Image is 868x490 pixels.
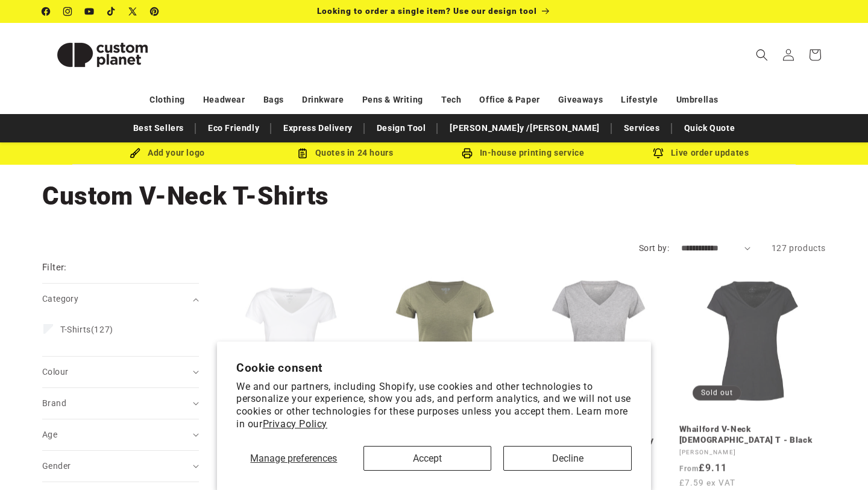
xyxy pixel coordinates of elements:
[441,89,461,110] a: Tech
[42,261,67,275] h2: Filter:
[297,148,308,159] img: Order Updates Icon
[42,294,78,304] span: Category
[202,118,265,139] a: Eco Friendly
[621,89,658,110] a: Lifestyle
[42,284,199,314] summary: Category (0 selected)
[203,89,245,110] a: Headwear
[503,446,632,471] button: Decline
[462,148,473,159] img: In-house printing
[618,118,666,139] a: Services
[277,118,359,139] a: Express Delivery
[678,118,741,139] a: Quick Quote
[42,430,57,439] span: Age
[679,421,826,442] a: Whailford V-Neck [DEMOGRAPHIC_DATA] T - Black
[42,357,199,387] summary: Colour (0 selected)
[317,6,537,16] span: Looking to order a single item? Use our design tool
[42,367,68,377] span: Colour
[772,243,826,253] span: 127 products
[434,145,612,161] div: In-house printing service
[42,28,163,82] img: Custom Planet
[38,23,168,86] a: Custom Planet
[42,461,71,471] span: Gender
[749,42,775,68] summary: Search
[149,89,185,110] a: Clothing
[263,418,327,430] a: Privacy Policy
[42,398,66,408] span: Brand
[444,118,605,139] a: [PERSON_NAME]y /[PERSON_NAME]
[127,118,190,139] a: Best Sellers
[479,89,539,110] a: Office & Paper
[363,446,492,471] button: Accept
[302,89,344,110] a: Drinkware
[236,361,632,375] h2: Cookie consent
[256,145,434,161] div: Quotes in 24 hours
[60,324,113,335] span: (127)
[42,451,199,482] summary: Gender (0 selected)
[362,89,423,110] a: Pens & Writing
[42,419,199,450] summary: Age (0 selected)
[42,180,826,212] h1: Custom V-Neck T-Shirts
[676,89,719,110] a: Umbrellas
[78,145,256,161] div: Add your logo
[42,388,199,419] summary: Brand (0 selected)
[639,243,669,253] label: Sort by:
[558,89,603,110] a: Giveaways
[130,148,140,159] img: Brush Icon
[250,453,337,464] span: Manage preferences
[263,89,284,110] a: Bags
[236,446,351,471] button: Manage preferences
[236,381,632,431] p: We and our partners, including Shopify, use cookies and other technologies to personalize your ex...
[60,325,91,334] span: T-Shirts
[371,118,432,139] a: Design Tool
[653,148,664,159] img: Order updates
[612,145,790,161] div: Live order updates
